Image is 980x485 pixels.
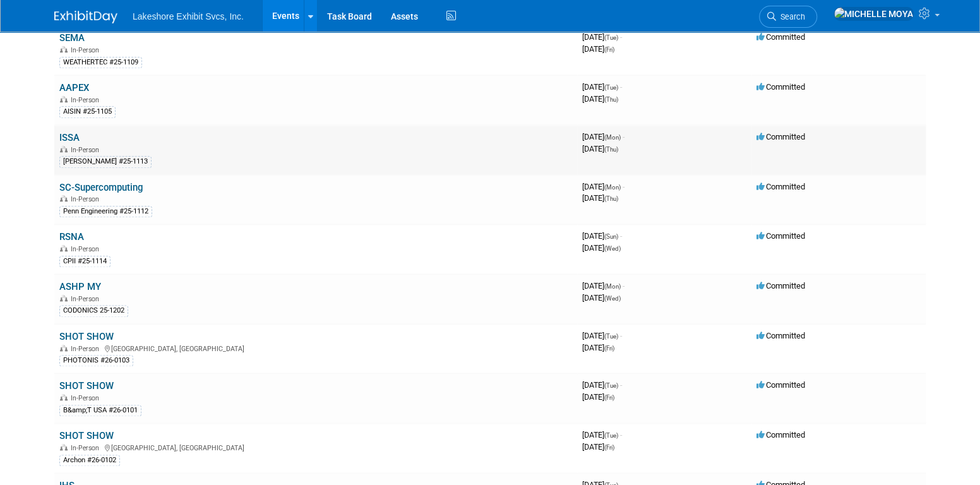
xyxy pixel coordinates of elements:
a: SC-Supercomputing [59,182,143,193]
span: Committed [756,182,805,191]
img: In-Person Event [60,46,68,52]
span: (Tue) [604,84,618,91]
span: In-Person [71,46,103,54]
span: In-Person [71,345,103,353]
span: (Mon) [604,283,621,290]
span: (Tue) [604,34,618,41]
div: [GEOGRAPHIC_DATA], [GEOGRAPHIC_DATA] [59,442,572,452]
span: Committed [756,281,805,290]
span: [DATE] [582,293,621,302]
span: Lakeshore Exhibit Svcs, Inc. [133,11,244,21]
span: In-Person [71,96,103,104]
span: (Thu) [604,96,618,103]
span: Committed [756,430,805,440]
span: (Thu) [604,146,618,153]
span: - [623,281,624,290]
img: In-Person Event [60,444,68,450]
div: Archon #26-0102 [59,455,120,466]
span: Committed [756,82,805,92]
span: [DATE] [582,392,614,402]
span: (Fri) [604,345,614,352]
a: SHOT SHOW [59,430,114,441]
span: [DATE] [582,82,622,92]
div: CPII #25-1114 [59,256,111,267]
span: [DATE] [582,331,622,340]
span: - [620,430,622,440]
div: Penn Engineering #25-1112 [59,206,152,217]
span: - [623,182,624,191]
span: In-Person [71,245,103,253]
span: [DATE] [582,243,621,253]
img: In-Person Event [60,195,68,201]
span: - [620,32,622,42]
span: [DATE] [582,380,622,390]
span: Search [776,12,805,21]
span: In-Person [71,444,103,452]
span: [DATE] [582,182,624,191]
a: SHOT SHOW [59,331,114,342]
span: (Tue) [604,432,618,439]
span: Committed [756,32,805,42]
span: (Tue) [604,382,618,389]
a: SEMA [59,32,85,44]
span: In-Person [71,295,103,303]
div: AISIN #25-1105 [59,106,116,117]
img: In-Person Event [60,394,68,400]
span: - [620,380,622,390]
span: [DATE] [582,231,622,241]
span: [DATE] [582,430,622,440]
span: - [620,231,622,241]
span: (Thu) [604,195,618,202]
img: ExhibitDay [54,11,117,23]
span: In-Person [71,146,103,154]
img: In-Person Event [60,245,68,251]
a: SHOT SHOW [59,380,114,392]
div: [GEOGRAPHIC_DATA], [GEOGRAPHIC_DATA] [59,343,572,353]
a: ASHP MY [59,281,101,292]
div: CODONICS 25-1202 [59,305,128,316]
span: [DATE] [582,44,614,54]
span: [DATE] [582,193,618,203]
span: [DATE] [582,442,614,452]
span: (Fri) [604,444,614,451]
span: - [620,82,622,92]
div: WEATHERTEC #25-1109 [59,57,142,68]
span: [DATE] [582,132,624,141]
img: In-Person Event [60,96,68,102]
span: Committed [756,231,805,241]
img: In-Person Event [60,345,68,351]
span: (Wed) [604,245,621,252]
div: [PERSON_NAME] #25-1113 [59,156,152,167]
span: [DATE] [582,144,618,153]
span: - [620,331,622,340]
span: (Tue) [604,333,618,340]
span: (Mon) [604,184,621,191]
span: In-Person [71,195,103,203]
span: (Fri) [604,394,614,401]
span: Committed [756,331,805,340]
a: Search [759,6,817,28]
span: (Fri) [604,46,614,53]
span: (Mon) [604,134,621,141]
img: In-Person Event [60,146,68,152]
span: - [623,132,624,141]
span: (Wed) [604,295,621,302]
img: MICHELLE MOYA [834,7,914,21]
div: B&amp;T USA #26-0101 [59,405,141,416]
span: [DATE] [582,343,614,352]
span: [DATE] [582,32,622,42]
span: Committed [756,380,805,390]
a: ISSA [59,132,80,143]
span: In-Person [71,394,103,402]
span: [DATE] [582,94,618,104]
a: RSNA [59,231,84,242]
div: PHOTONIS #26-0103 [59,355,133,366]
img: In-Person Event [60,295,68,301]
a: AAPEX [59,82,89,93]
span: Committed [756,132,805,141]
span: (Sun) [604,233,618,240]
span: [DATE] [582,281,624,290]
